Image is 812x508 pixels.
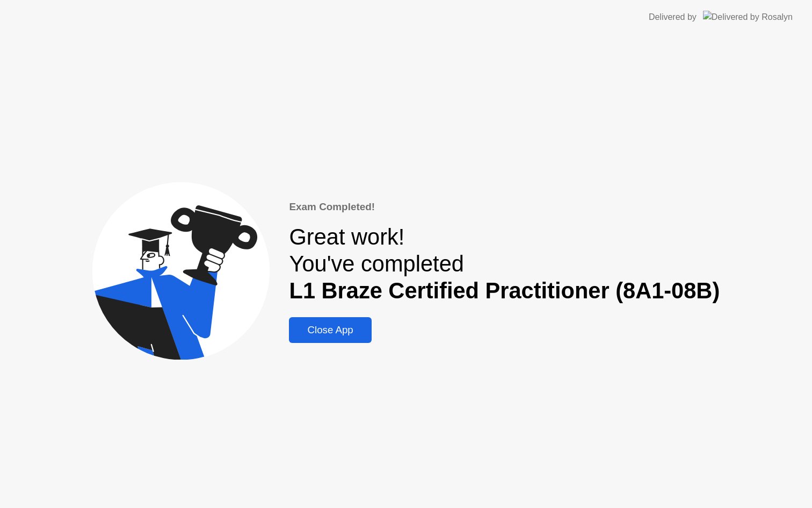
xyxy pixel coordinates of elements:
[289,199,720,214] div: Exam Completed!
[703,11,793,23] img: Delivered by Rosalyn
[649,11,697,24] div: Delivered by
[289,278,720,303] b: L1 Braze Certified Practitioner (8A1-08B)
[292,324,368,336] div: Close App
[289,224,720,304] div: Great work! You've completed
[289,317,371,343] button: Close App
